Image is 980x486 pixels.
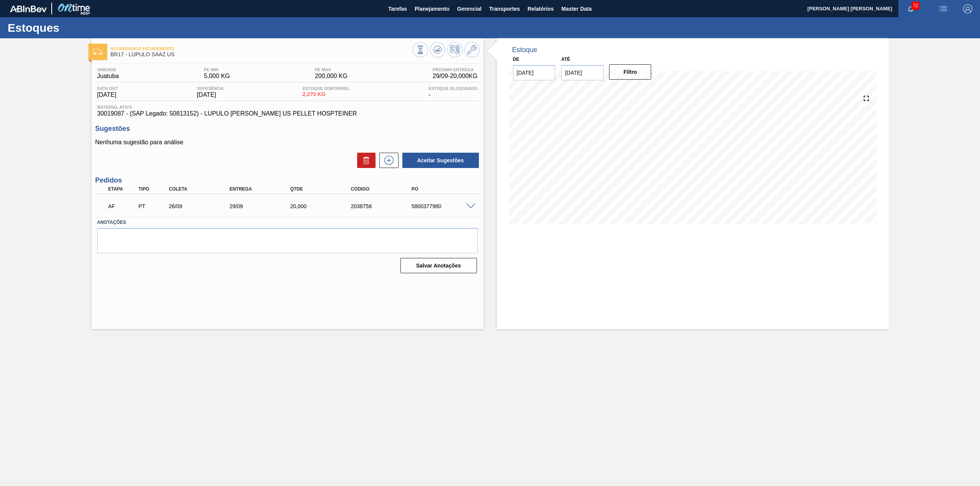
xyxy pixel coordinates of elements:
img: userActions [939,4,948,13]
div: 26/09/2025 [167,203,236,209]
button: Ir ao Master Data / Geral [464,42,480,57]
button: Salvar Anotações [400,258,477,273]
span: [DATE] [97,91,118,98]
span: Tarefas [388,4,407,13]
label: Anotações [97,217,478,228]
button: Programar Estoque [447,42,462,57]
div: Coleta [167,186,236,192]
img: TNhmsLtSVTkK8tSr43FrP2fwEKptu5GPRR3wAAAABJRU5ErkJggg== [10,5,47,12]
div: Pedido de Transferência [137,203,170,209]
label: De [513,57,519,62]
button: Filtro [609,64,652,80]
span: PE MAX [315,67,347,72]
img: Ícone [93,49,103,55]
h3: Pedidos [95,176,480,184]
div: Código [349,186,418,192]
div: 5800377980 [410,203,479,209]
span: Próxima Entrega [433,67,477,72]
button: Atualizar Gráfico [430,42,445,57]
span: 2,270 KG [302,91,350,97]
div: Aceitar Sugestões [399,152,480,169]
span: Data out [97,86,118,91]
div: 20,000 [288,203,358,209]
button: Visão Geral dos Estoques [413,42,428,57]
img: Logout [963,4,972,13]
p: AF [108,203,137,209]
div: PO [410,186,479,192]
span: Juatuba [97,73,119,80]
div: 29/09/2025 [227,203,297,209]
span: 5,000 KG [204,73,230,80]
span: 29/09 - 20,000 KG [433,73,477,80]
div: Nova sugestão [376,153,399,168]
span: Gerencial [457,4,482,13]
span: Transportes [489,4,520,13]
label: Até [561,57,570,62]
input: dd/mm/yyyy [513,65,555,80]
span: Material ativo [97,105,478,109]
span: BR17 - LÚPULO SAAZ US [111,52,413,57]
div: 2038758 [349,203,418,209]
span: Estoque Bloqueado [428,86,477,91]
h3: Sugestões [95,125,480,133]
span: Planejamento [415,4,449,13]
div: Estoque [512,46,537,54]
div: Entrega [227,186,297,192]
input: dd/mm/yyyy [561,65,604,80]
button: Aceitar Sugestões [402,153,479,168]
span: PE MIN [204,67,230,72]
h1: Estoques [8,23,144,32]
span: Estoque Disponível [302,86,350,91]
div: Tipo [137,186,170,192]
span: Aguardando Faturamento [111,46,413,51]
div: Qtde [288,186,358,192]
span: [DATE] [197,91,224,98]
span: 72 [911,2,920,10]
div: Excluir Sugestões [353,153,376,168]
span: 200,000 KG [315,73,347,80]
span: Suficiência [197,86,224,91]
div: - [426,86,479,98]
p: Nenhuma sugestão para análise [95,139,480,146]
span: Relatórios [528,4,554,13]
div: Etapa [106,186,139,192]
span: 30019087 - (SAP Legado: 50813152) - LUPULO [PERSON_NAME] US PELLET HOSPTEINER [97,110,478,117]
span: Master Data [561,4,591,13]
div: Aguardando Faturamento [106,198,139,215]
span: Unidade [97,67,119,72]
button: Notificações [898,3,923,14]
